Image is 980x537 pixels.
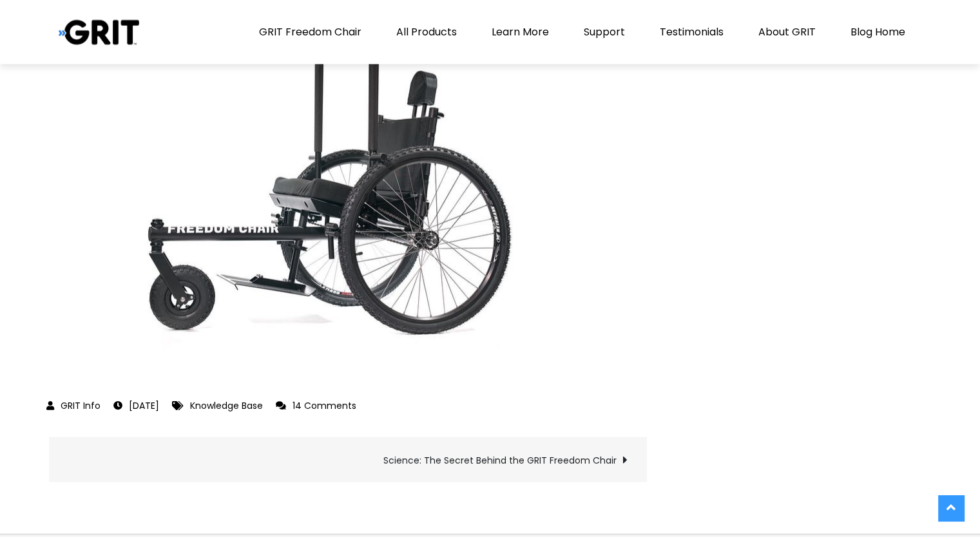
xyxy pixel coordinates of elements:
img: Grit Blog [59,19,139,46]
a: Science: The Secret Behind the GRIT Freedom Chair￼ [364,450,628,469]
a: GRIT Info [46,399,101,412]
a: Knowledge Base [190,399,263,412]
time: [DATE] [129,399,159,412]
img: Design Features of GRIT Freedom Chair, rust-proof: whole frame of rugged GRIT wheelchair with pow... [49,19,564,363]
nav: Posts [49,437,647,482]
a: 14 Comments [276,399,356,412]
a: [DATE] [113,399,159,412]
